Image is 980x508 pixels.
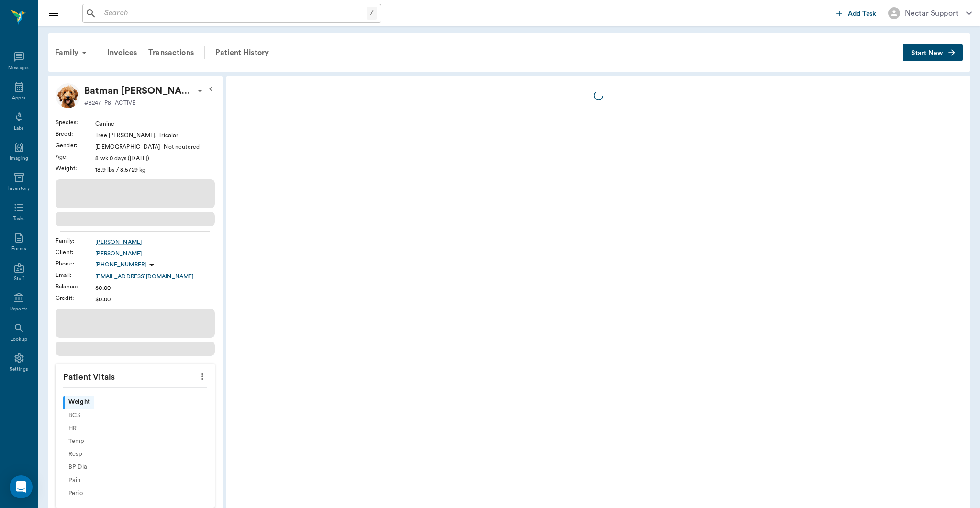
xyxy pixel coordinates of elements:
div: Lookup [11,336,27,343]
div: Age : [56,153,95,161]
a: [PERSON_NAME] [95,249,215,258]
p: Batman [PERSON_NAME] [84,83,194,99]
button: Start New [903,44,963,62]
div: Email : [56,271,95,279]
div: Tasks [13,215,25,222]
a: [EMAIL_ADDRESS][DOMAIN_NAME] [95,272,215,281]
div: Tree [PERSON_NAME], Tricolor [95,131,215,140]
div: / [367,7,377,20]
img: Profile Image [56,83,80,108]
div: Inventory [8,185,30,192]
input: Search [100,7,367,20]
button: Add Task [833,4,880,22]
div: Gender : [56,141,95,150]
div: Temp [63,435,94,448]
button: Nectar Support [880,4,980,22]
div: Family : [56,236,95,245]
div: Labs [14,125,24,132]
p: [PHONE_NUMBER] [95,261,146,269]
div: [DEMOGRAPHIC_DATA] - Not neutered [95,143,215,151]
div: Weight [63,396,94,409]
a: [PERSON_NAME] [95,238,215,246]
div: BP Dia [63,461,94,474]
div: BCS [63,409,94,422]
div: Batman Whatley [84,83,194,99]
div: Breed : [56,130,95,138]
div: Reports [10,306,28,313]
div: Messages [8,65,30,72]
div: Phone : [56,259,95,268]
p: Patient Vitals [56,364,215,387]
div: Canine [95,120,215,128]
div: Species : [56,118,95,127]
div: Client : [56,248,95,256]
div: Weight : [56,164,95,173]
div: 18.9 lbs / 8.5729 kg [95,166,215,174]
div: HR [63,422,94,435]
div: Staff [14,276,24,283]
div: Nectar Support [905,8,958,19]
p: #8247_P8 - ACTIVE [84,99,135,107]
div: Imaging [10,155,28,162]
div: $0.00 [95,284,215,292]
div: Resp [63,448,94,461]
div: Family [49,41,96,64]
a: Patient History [210,41,275,64]
div: Credit : [56,294,95,302]
div: Open Intercom Messenger [10,475,33,498]
div: Settings [10,366,29,373]
a: Invoices [101,41,143,64]
div: Pain [63,474,94,487]
button: more [195,368,210,385]
div: Balance : [56,282,95,291]
div: $0.00 [95,295,215,304]
div: 8 wk 0 days ([DATE]) [95,154,215,163]
button: Close drawer [44,4,63,23]
div: Appts [12,95,25,102]
div: Perio [63,487,94,500]
a: Transactions [143,41,200,64]
div: Forms [11,245,26,253]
